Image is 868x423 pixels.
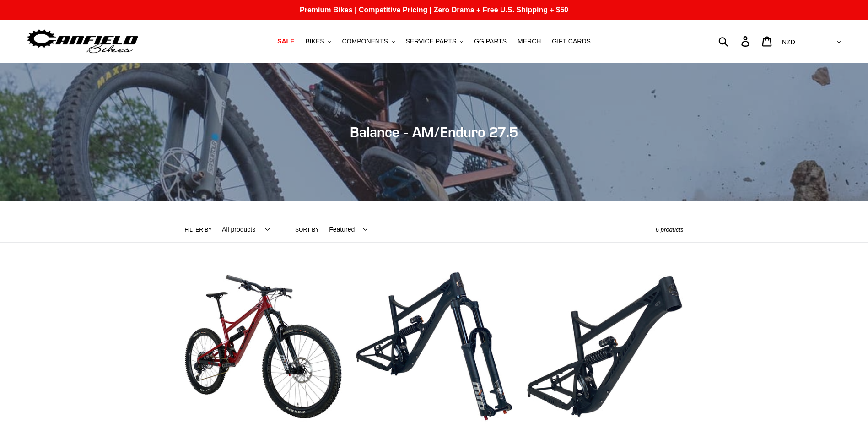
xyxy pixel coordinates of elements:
button: BIKES [301,35,335,48]
span: BIKES [305,38,324,45]
span: SERVICE PARTS [406,38,456,45]
a: GG PARTS [469,35,511,48]
button: SERVICE PARTS [401,35,468,48]
a: SALE [273,35,299,48]
img: Canfield Bikes [25,27,140,56]
span: SALE [277,38,294,45]
button: COMPONENTS [338,35,399,48]
label: Sort by [295,226,319,234]
span: GIFT CARDS [552,38,591,45]
span: Balance - AM/Enduro 27.5 [350,124,518,140]
span: GG PARTS [474,38,507,45]
span: MERCH [518,38,541,45]
span: 6 products [656,226,684,233]
input: Search [723,31,747,51]
a: GIFT CARDS [547,35,595,48]
a: MERCH [513,35,545,48]
span: COMPONENTS [342,38,388,45]
label: Filter by [185,226,212,234]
